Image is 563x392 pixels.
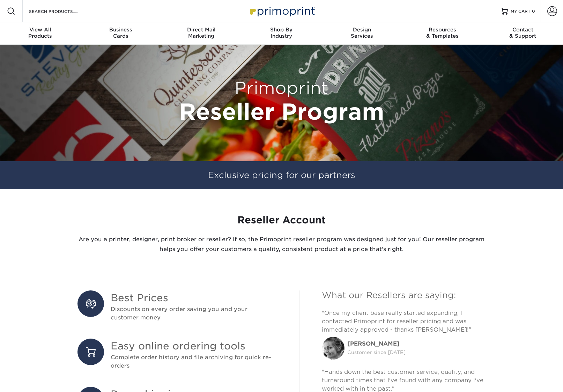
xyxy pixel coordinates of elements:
[77,235,486,254] p: Are you a printer, designer, print broker or reseller? If so, the Primoprint reseller program was...
[322,27,402,39] div: Services
[483,27,563,39] div: & Support
[241,22,321,45] a: Shop ByIndustry
[241,27,321,39] div: Industry
[77,78,486,98] h2: Primoprint
[111,339,276,353] span: Easy online ordering tools
[247,3,317,19] img: Primoprint
[80,27,161,39] div: Cards
[402,27,482,39] div: & Templates
[161,27,241,33] span: Direct Mail
[322,290,486,301] h4: What our Resellers are saying:
[77,98,486,125] h1: Reseller Program
[77,290,276,322] li: Discounts on every order saving you and your customer money
[402,22,482,45] a: Resources& Templates
[80,22,161,45] a: BusinessCards
[402,27,482,33] span: Resources
[483,27,563,33] span: Contact
[161,27,241,39] div: Marketing
[241,27,321,33] span: Shop By
[347,340,406,348] div: [PERSON_NAME]
[511,8,531,14] span: MY CART
[77,339,276,370] li: Complete order history and file archiving for quick re-orders
[322,309,486,334] p: "Once my client base really started expanding, I contacted Primoprint for reseller pricing and wa...
[28,7,96,15] input: SEARCH PRODUCTS.....
[111,290,276,305] span: Best Prices
[322,337,345,360] img: Mindy P.
[483,22,563,45] a: Contact& Support
[77,214,486,226] h3: Reseller Account
[322,22,402,45] a: DesignServices
[161,22,241,45] a: Direct MailMarketing
[72,161,491,189] div: Exclusive pricing for our partners
[80,27,161,33] span: Business
[322,27,402,33] span: Design
[532,9,535,14] span: 0
[347,349,406,355] small: Customer since [DATE]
